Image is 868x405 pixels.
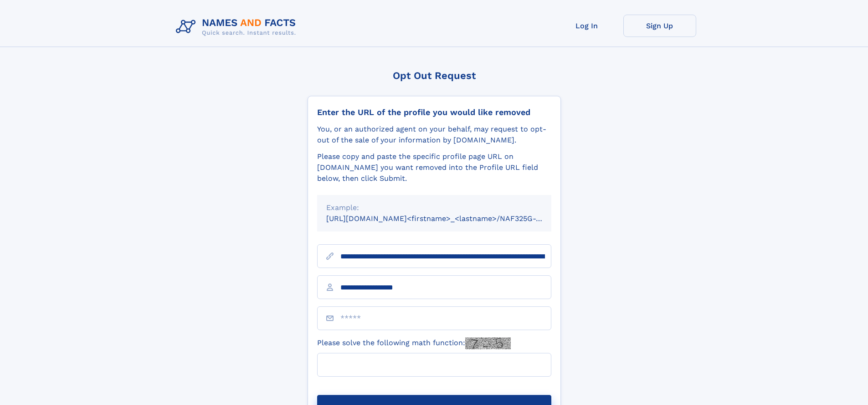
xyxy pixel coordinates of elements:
[308,70,561,81] div: Opt Out Request
[317,107,551,117] div: Enter the URL of the profile you would like removed
[550,15,623,37] a: Log In
[326,214,569,223] small: [URL][DOMAIN_NAME]<firstname>_<lastname>/NAF325G-xxxxxxxx
[172,15,303,39] img: Logo Names and Facts
[317,337,511,349] label: Please solve the following math function:
[317,124,551,146] div: You, or an authorized agent on your behalf, may request to opt-out of the sale of your informatio...
[326,202,542,213] div: Example:
[317,151,551,184] div: Please copy and paste the specific profile page URL on [DOMAIN_NAME] you want removed into the Pr...
[623,15,696,37] a: Sign Up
